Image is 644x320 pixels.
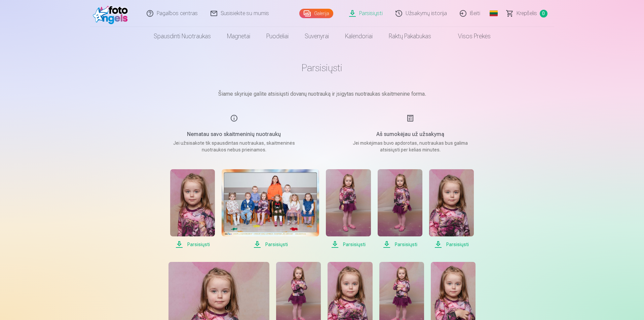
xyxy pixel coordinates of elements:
[170,169,215,248] a: Parsisiųsti
[154,90,490,98] p: Šiame skyriuje galite atsisiųsti dovanų nuotrauką ir įsigytas nuotraukas skaitmenine forma.
[378,240,422,248] span: Parsisiųsti
[219,27,258,46] a: Magnetai
[146,27,219,46] a: Spausdinti nuotraukas
[346,140,474,153] p: Jei mokėjimas buvo apdorotas, nuotraukas bus galima atsisiųsti per kelias minutes.
[93,3,131,24] img: /fa5
[346,130,474,138] h5: Aš sumokėjau už užsakymą
[222,169,319,248] a: Parsisiųsti
[326,169,371,248] a: Parsisiųsti
[381,27,439,46] a: Raktų pakabukas
[154,62,490,74] h1: Parsisiųsti
[297,27,337,46] a: Suvenyrai
[540,10,547,17] span: 0
[337,27,381,46] a: Kalendoriai
[170,130,298,138] h5: Nematau savo skaitmeninių nuotraukų
[429,240,474,248] span: Parsisiųsti
[326,240,371,248] span: Parsisiųsti
[222,240,319,248] span: Parsisiųsti
[517,9,537,17] span: Krepšelis
[378,169,422,248] a: Parsisiųsti
[429,169,474,248] a: Parsisiųsti
[439,27,499,46] a: Visos prekės
[258,27,297,46] a: Puodeliai
[299,9,333,18] a: Galerija
[170,240,215,248] span: Parsisiųsti
[170,140,298,153] p: Jei užsisakote tik spausdintas nuotraukas, skaitmeninės nuotraukos nebus prieinamos.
